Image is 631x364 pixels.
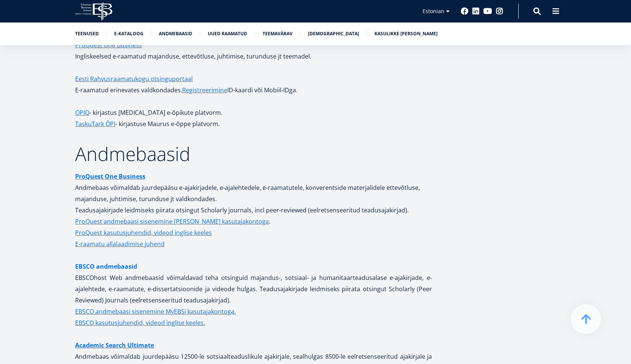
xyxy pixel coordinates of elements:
[75,261,432,328] p: EBSCOhost Web andmebaasid võimaldavad teha otsinguid majandus-, sotsiaal- ja humanitaarteadusalas...
[483,8,492,15] a: Youtube
[75,171,145,182] a: ProQuest One Business
[159,30,192,38] a: Andmebaasid
[75,216,432,227] p: .
[75,340,154,351] a: Academic Search Ultimate
[263,30,293,38] a: Teemavärav
[75,306,236,317] a: EBSCO andmebaasi sisenemine MyEBSi kasutajakontoga.
[75,118,432,129] p: - kirjastuse Maurus e-õppe platvorm.
[114,30,143,38] a: E-kataloog
[75,216,269,227] a: ProQuest andmebaasi sisenemine [PERSON_NAME] kasutajakontoga
[182,84,227,96] a: Registreerimine
[75,317,205,328] a: EBSCO kasutusjuhendid, videod inglise keeles.
[75,144,432,163] h2: Andmebaasid
[472,8,480,15] a: Linkedin
[75,227,212,238] a: ProQuest kasutusjuhendid, videod inglise keeles
[374,30,438,38] a: Kasulikke [PERSON_NAME]
[75,261,137,272] a: EBSCO andmebaasid
[75,73,193,84] a: Eesti Rahvusraamatukogu otsinguportaal
[75,51,432,62] p: Ingliskeelsed e-raamatud majanduse, ettevõtluse, juhtimise, turunduse jt teemadel.
[75,73,432,96] p: E-raamatud erinevates valdkondades. ID-kaardi või Mobiil-IDga.
[208,30,247,38] a: Uued raamatud
[308,30,359,38] a: [DEMOGRAPHIC_DATA]
[496,8,503,15] a: Instagram
[75,171,432,216] p: Andmebaas võimaldab juurdepääsu e-ajakirjadele, e-ajalehtedele, e-raamatutele, konverentside mate...
[75,107,89,118] a: OPIQ
[75,172,145,180] strong: ProQuest One Business
[75,30,99,38] a: Teenused
[461,8,468,15] a: Facebook
[75,238,165,250] a: E-raamatu allalaadimise juhend
[75,107,432,118] p: - kirjastus [MEDICAL_DATA] e-õpikute platvorm.
[75,118,115,129] a: TaskuTark ÕPI
[75,39,142,51] a: ProQuest One Business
